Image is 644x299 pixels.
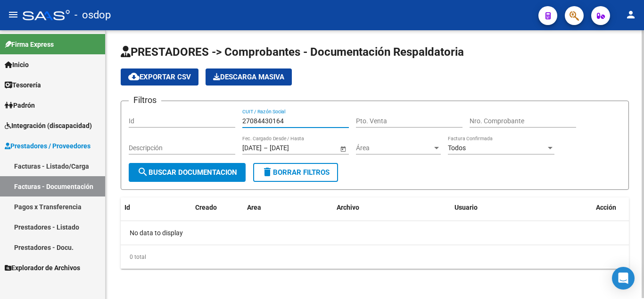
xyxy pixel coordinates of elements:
[121,68,198,85] button: Exportar CSV
[5,120,92,131] span: Integración (discapacidad)
[451,197,592,218] datatable-header-cell: Usuario
[206,68,292,85] button: Descarga Masiva
[356,144,432,152] span: Área
[243,197,333,218] datatable-header-cell: Area
[191,197,243,218] datatable-header-cell: Creado
[129,94,161,107] h3: Filtros
[121,221,629,245] div: No data to display
[448,144,466,152] span: Todos
[5,141,91,151] span: Prestadores / Proveedores
[137,166,149,178] mat-icon: search
[262,168,330,177] span: Borrar Filtros
[124,204,130,211] span: Id
[121,45,464,59] span: PRESTADORES -> Comprobantes - Documentación Respaldatoria
[5,100,35,111] span: Padrón
[5,80,41,90] span: Tesorería
[5,60,29,70] span: Inicio
[128,73,191,81] span: Exportar CSV
[121,245,629,269] div: 0 total
[121,197,158,218] datatable-header-cell: Id
[128,71,140,82] mat-icon: cloud_download
[596,204,616,211] span: Acción
[264,144,268,152] span: –
[8,9,19,20] mat-icon: menu
[337,204,359,211] span: Archivo
[5,39,54,50] span: Firma Express
[74,5,111,26] span: - osdop
[333,197,451,218] datatable-header-cell: Archivo
[5,263,80,273] span: Explorador de Archivos
[137,168,237,177] span: Buscar Documentacion
[454,204,478,211] span: Usuario
[338,144,348,154] button: Open calendar
[206,68,292,85] app-download-masive: Descarga masiva de comprobantes (adjuntos)
[247,204,261,211] span: Area
[612,267,635,290] div: Open Intercom Messenger
[253,163,338,182] button: Borrar Filtros
[262,166,273,178] mat-icon: delete
[592,197,639,218] datatable-header-cell: Acción
[213,73,284,81] span: Descarga Masiva
[625,9,636,20] mat-icon: person
[129,163,246,182] button: Buscar Documentacion
[242,144,262,152] input: Fecha inicio
[195,204,217,211] span: Creado
[270,144,316,152] input: Fecha fin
